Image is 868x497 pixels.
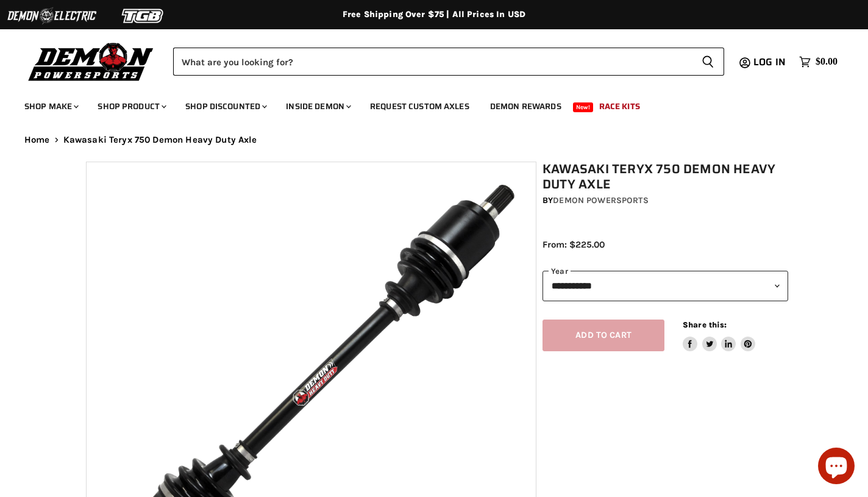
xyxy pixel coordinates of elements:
img: TGB Logo 2 [98,4,189,27]
span: Kawasaki Teryx 750 Demon Heavy Duty Axle [63,135,257,145]
span: From: $225.00 [542,239,605,250]
div: by [542,194,788,207]
a: Shop Discounted [176,94,274,119]
aside: Share this: [683,320,755,352]
span: New! [573,102,594,112]
a: Request Custom Axles [361,94,478,119]
a: Home [24,135,50,145]
ul: Main menu [15,89,834,119]
input: Search [173,48,692,76]
form: Product [173,48,724,76]
a: Shop Product [88,94,174,119]
a: $0.00 [793,53,844,71]
span: Share this: [683,320,727,329]
h1: Kawasaki Teryx 750 Demon Heavy Duty Axle [542,162,788,192]
button: Search [692,48,724,76]
a: Inside Demon [277,94,358,119]
a: Demon Powersports [553,195,648,206]
a: Shop Make [15,94,86,119]
span: $0.00 [816,56,838,68]
select: year [542,271,788,301]
img: Demon Powersports [24,40,158,83]
img: Demon Electric Logo 2 [6,4,98,27]
a: Race Kits [590,94,649,119]
inbox-online-store-chat: Shopify online store chat [814,448,858,487]
a: Log in [748,57,793,68]
span: Log in [753,54,786,70]
a: Demon Rewards [481,94,571,119]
